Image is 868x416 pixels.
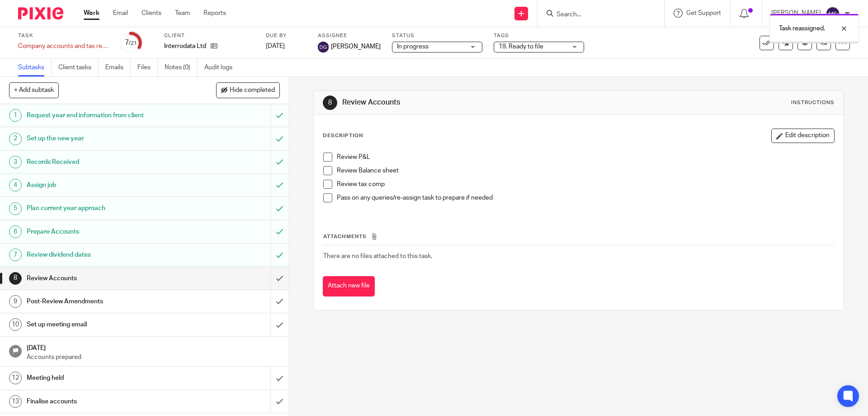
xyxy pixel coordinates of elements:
[9,395,22,408] div: 13
[9,82,59,98] button: + Add subtask
[137,59,158,77] a: Files
[113,9,128,18] a: Email
[142,9,161,18] a: Clients
[9,156,22,168] div: 3
[337,193,834,202] p: Pass on any queries/re-assign task to prepare if needed
[9,109,22,122] div: 1
[9,318,22,331] div: 10
[164,32,255,39] label: Client
[27,272,183,285] h1: Review Accounts
[323,132,363,139] p: Description
[266,32,307,39] label: Due by
[266,43,285,49] span: [DATE]
[27,178,183,192] h1: Assign job
[826,6,840,21] img: svg%3E
[337,180,834,189] p: Review tax comp
[27,225,183,239] h1: Prepare Accounts
[337,166,834,175] p: Review Balance sheet
[27,109,183,122] h1: Request year end information from client
[125,38,137,48] div: 7
[9,272,22,285] div: 8
[27,248,183,262] h1: Review dividend dates
[27,295,183,308] h1: Post-Review Amendments
[129,41,137,46] small: /21
[331,42,381,51] span: [PERSON_NAME]
[18,59,52,77] a: Subtasks
[9,295,22,308] div: 9
[9,372,22,384] div: 12
[27,353,280,362] p: Accounts prepared
[397,43,429,50] span: In progress
[791,99,835,106] div: Instructions
[318,42,329,53] img: svg%3E
[323,234,367,239] span: Attachments
[392,32,482,39] label: Status
[771,129,835,143] button: Edit description
[58,59,99,77] a: Client tasks
[175,9,190,18] a: Team
[27,132,183,145] h1: Set up the new year
[18,42,108,51] div: Company accounts and tax return
[9,202,22,215] div: 5
[323,276,375,296] button: Attach new file
[27,371,183,385] h1: Meeting held
[105,59,131,77] a: Emails
[27,341,280,353] h1: [DATE]
[318,32,381,39] label: Assignee
[18,7,63,19] img: Pixie
[164,42,206,51] p: Interrodata Ltd
[18,32,108,39] label: Task
[9,133,22,145] div: 2
[84,9,99,18] a: Work
[779,24,825,33] p: Task reassigned.
[204,59,239,77] a: Audit logs
[27,201,183,215] h1: Plan current year approach
[323,253,432,259] span: There are no files attached to this task.
[342,98,598,107] h1: Review Accounts
[9,179,22,191] div: 4
[337,153,834,162] p: Review P&L
[203,9,226,18] a: Reports
[216,82,280,98] button: Hide completed
[323,96,337,110] div: 8
[27,395,183,408] h1: Finalise accounts
[9,225,22,238] div: 6
[27,155,183,169] h1: Records Received
[9,249,22,261] div: 7
[499,43,543,50] span: 19. Ready to file
[27,318,183,331] h1: Set up meeting email
[165,59,198,77] a: Notes (0)
[230,87,275,94] span: Hide completed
